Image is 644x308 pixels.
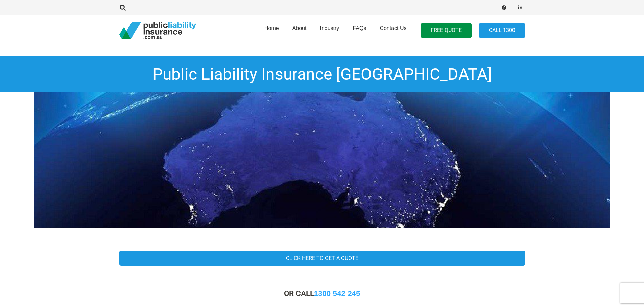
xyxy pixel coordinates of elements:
strong: OR CALL [284,289,360,298]
a: FREE QUOTE [421,23,472,38]
span: Industry [320,25,339,31]
a: About [286,13,313,48]
a: LinkedIn [516,3,525,13]
a: Search [116,5,130,11]
a: FAQs [346,13,373,48]
span: Contact Us [380,25,406,31]
a: Facebook [499,3,509,13]
span: Home [264,25,279,31]
a: Home [258,13,286,48]
img: Public Liability Insurance Australia [34,92,610,228]
a: Click here to get a quote [119,251,525,266]
a: pli_logotransparent [119,22,196,39]
a: Call 1300 [479,23,525,38]
span: About [292,25,307,31]
a: Contact Us [373,13,413,48]
a: Industry [313,13,346,48]
span: FAQs [353,25,366,31]
a: 1300 542 245 [314,289,360,298]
